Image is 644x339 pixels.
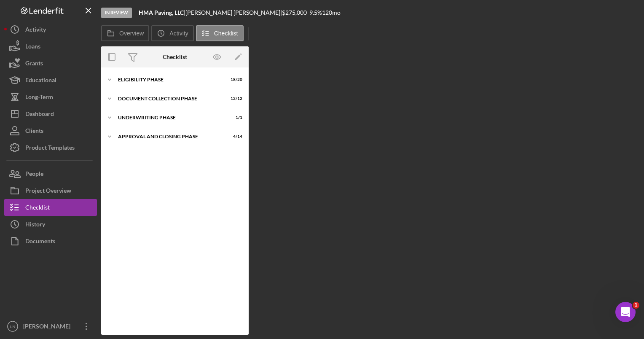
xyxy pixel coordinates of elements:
button: Long-Term [4,89,97,105]
button: Overview [101,25,149,41]
button: Activity [151,25,193,41]
button: Checklist [4,199,97,216]
div: Clients [25,122,43,141]
button: Documents [4,233,97,250]
div: 9.5 % [309,9,322,16]
div: People [25,165,43,184]
div: 12 / 12 [227,96,242,101]
div: Approval and Closing Phase [118,134,221,139]
div: Grants [25,55,43,74]
div: History [25,216,45,235]
div: Dashboard [25,105,54,124]
button: Product Templates [4,139,97,156]
label: Overview [119,30,144,37]
div: 18 / 20 [227,77,242,82]
div: Eligibility Phase [118,77,221,82]
button: Loans [4,38,97,55]
button: Dashboard [4,105,97,122]
div: Educational [25,72,56,91]
button: History [4,216,97,233]
div: Document Collection Phase [118,96,221,101]
iframe: Intercom live chat [615,302,636,322]
div: In Review [101,8,132,18]
div: Underwriting Phase [118,115,221,120]
div: Activity [25,21,46,40]
span: $275,000 [282,9,307,16]
div: Project Overview [25,182,71,201]
button: Project Overview [4,182,97,199]
div: [PERSON_NAME] [21,318,76,337]
div: Long-Term [25,89,53,108]
text: LN [10,324,15,329]
div: Checklist [25,199,50,218]
div: Loans [25,38,40,57]
div: [PERSON_NAME] [PERSON_NAME] | [185,9,282,16]
button: LN[PERSON_NAME] [4,318,97,335]
button: Grants [4,55,97,72]
div: 4 / 14 [227,134,242,139]
button: Activity [4,21,97,38]
label: Activity [169,30,188,37]
div: Product Templates [25,139,75,158]
div: 120 mo [322,9,341,16]
div: Checklist [163,54,187,60]
span: 1 [633,302,639,309]
label: Checklist [214,30,238,37]
div: | [139,9,185,16]
button: Clients [4,122,97,139]
button: People [4,165,97,182]
button: Educational [4,72,97,89]
button: Checklist [196,25,244,41]
b: HMA Paving, LLC [139,9,184,16]
div: 1 / 1 [227,115,242,120]
div: Documents [25,233,55,252]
